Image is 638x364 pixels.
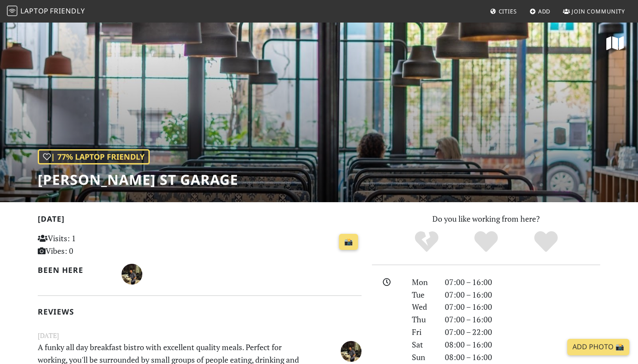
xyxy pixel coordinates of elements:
[499,7,517,15] span: Cities
[38,149,150,164] div: | 77% Laptop Friendly
[341,341,362,362] img: 2376-nigel.jpg
[538,7,551,15] span: Add
[407,326,440,338] div: Fri
[456,230,516,254] div: Yes
[440,338,605,351] div: 08:00 – 16:00
[440,326,605,338] div: 07:00 – 22:00
[372,213,600,225] p: Do you like working from here?
[38,307,362,316] h2: Reviews
[38,232,139,257] p: Visits: 1 Vibes: 0
[33,330,367,341] small: [DATE]
[407,301,440,313] div: Wed
[407,276,440,289] div: Mon
[50,6,85,16] span: Friendly
[122,268,142,279] span: Nigel Earnshaw
[407,313,440,326] div: Thu
[516,230,576,254] div: Definitely!
[440,289,605,301] div: 07:00 – 16:00
[559,3,628,19] a: Join Community
[397,230,457,254] div: No
[407,289,440,301] div: Tue
[407,338,440,351] div: Sat
[487,3,520,19] a: Cities
[7,6,17,16] img: LaptopFriendly
[440,351,605,364] div: 08:00 – 16:00
[122,264,142,285] img: 2376-nigel.jpg
[526,3,554,19] a: Add
[7,4,85,19] a: LaptopFriendly LaptopFriendly
[38,214,362,227] h2: [DATE]
[38,266,111,275] h2: Been here
[20,6,49,16] span: Laptop
[440,301,605,313] div: 07:00 – 16:00
[339,234,358,250] a: 📸
[567,339,629,355] a: Add Photo 📸
[407,351,440,364] div: Sun
[440,276,605,289] div: 07:00 – 16:00
[38,171,238,188] h1: [PERSON_NAME] St Garage
[341,345,362,355] span: Nigel Earnshaw
[440,313,605,326] div: 07:00 – 16:00
[572,7,625,15] span: Join Community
